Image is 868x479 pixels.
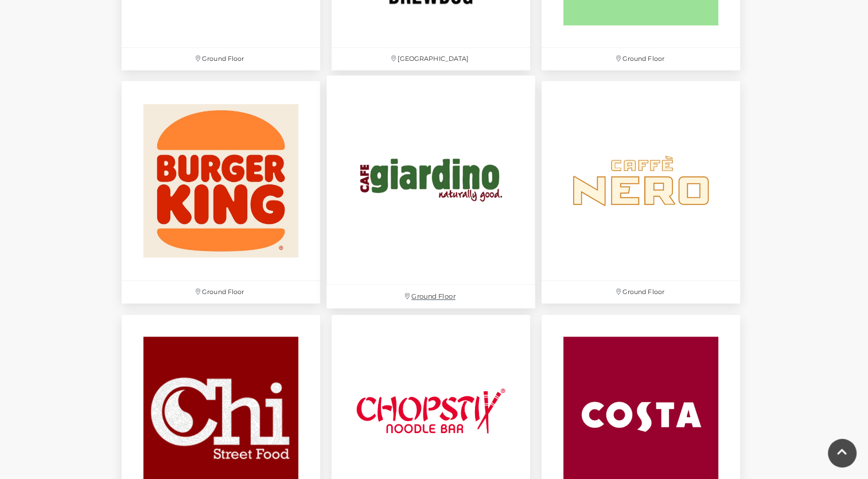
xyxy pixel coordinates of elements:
[321,69,542,315] a: Ground Floor
[542,48,740,70] p: Ground Floor
[122,48,320,70] p: Ground Floor
[332,48,530,70] p: [GEOGRAPHIC_DATA]
[122,281,320,303] p: Ground Floor
[542,281,740,303] p: Ground Floor
[536,75,746,308] a: Ground Floor
[116,75,326,308] a: Ground Floor
[326,285,535,308] p: Ground Floor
